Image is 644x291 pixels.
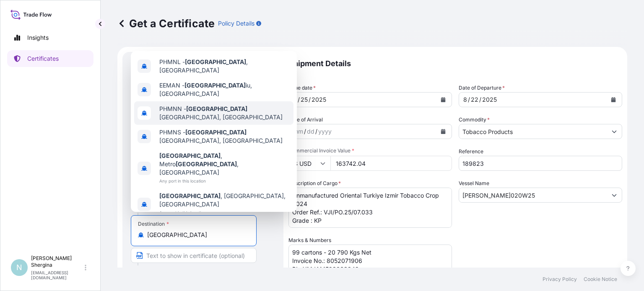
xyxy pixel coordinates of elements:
[218,19,254,28] p: Policy Details
[159,58,290,75] span: PHMNL - , [GEOGRAPHIC_DATA]
[288,52,622,75] p: Shipment Details
[31,255,83,268] p: [PERSON_NAME] Shergina
[607,93,620,106] button: Calendar
[288,84,316,92] span: Issue date
[117,17,215,30] p: Get a Certificate
[159,152,221,159] b: [GEOGRAPHIC_DATA]
[330,156,452,171] input: Enter amount
[607,124,622,139] button: Show suggestions
[459,156,622,171] input: Enter booking reference
[436,125,450,138] button: Calendar
[298,95,300,105] div: /
[317,126,332,136] div: year,
[311,95,327,105] div: year,
[131,51,297,212] div: Show suggestions
[459,124,607,139] input: Type to search commodity
[300,95,309,105] div: day,
[459,116,490,124] label: Commodity
[185,129,247,136] b: [GEOGRAPHIC_DATA]
[159,105,290,121] span: PHMNN - [GEOGRAPHIC_DATA], [GEOGRAPHIC_DATA]
[459,147,483,156] label: Reference
[288,116,323,124] span: Date of Arrival
[159,192,290,209] span: , [GEOGRAPHIC_DATA], [GEOGRAPHIC_DATA]
[159,192,221,199] b: [GEOGRAPHIC_DATA]
[462,95,468,105] div: month,
[481,95,498,105] div: year,
[159,209,290,217] span: Any port in this location
[459,179,489,188] label: Vessel Name
[468,95,470,105] div: /
[288,236,331,245] label: Marks & Numbers
[470,95,479,105] div: day,
[584,276,617,283] p: Cookie Notice
[288,188,452,228] textarea: Unmanufactured Oriental Turkiye Izmir Tobacco Crop 2024 Order Ref.: VJI/PO.25/07.033 Grade : KP
[31,270,83,280] p: [EMAIL_ADDRESS][DOMAIN_NAME]
[479,95,481,105] div: /
[27,54,59,63] p: Certificates
[288,147,452,154] span: Commercial Invoice Value
[292,126,304,136] div: month,
[459,84,505,92] span: Date of Departure
[185,58,246,65] b: [GEOGRAPHIC_DATA]
[159,177,290,185] span: Any port in this location
[459,188,607,203] input: Type to search vessel name or IMO
[131,248,257,263] input: Text to appear on certificate
[306,126,315,136] div: day,
[436,93,450,106] button: Calendar
[138,221,169,227] div: Destination
[186,105,247,112] b: [GEOGRAPHIC_DATA]
[176,160,237,167] b: [GEOGRAPHIC_DATA]
[27,33,49,42] p: Insights
[315,126,317,136] div: /
[184,82,246,89] b: [GEOGRAPHIC_DATA]
[159,81,290,98] span: EEMAN - iu, [GEOGRAPHIC_DATA]
[607,188,622,203] button: Show suggestions
[159,128,290,145] span: PHMNS - [GEOGRAPHIC_DATA], [GEOGRAPHIC_DATA]
[304,126,306,136] div: /
[288,179,341,188] label: Description of Cargo
[159,152,290,177] span: , Metro , [GEOGRAPHIC_DATA]
[309,95,311,105] div: /
[288,245,452,286] textarea: 99 cartons - 20 790 Kgs Net Invoice No.: 8052071906 BL: YMJAM593063842
[543,276,577,283] p: Privacy Policy
[16,263,22,272] span: N
[147,231,246,239] input: Destination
